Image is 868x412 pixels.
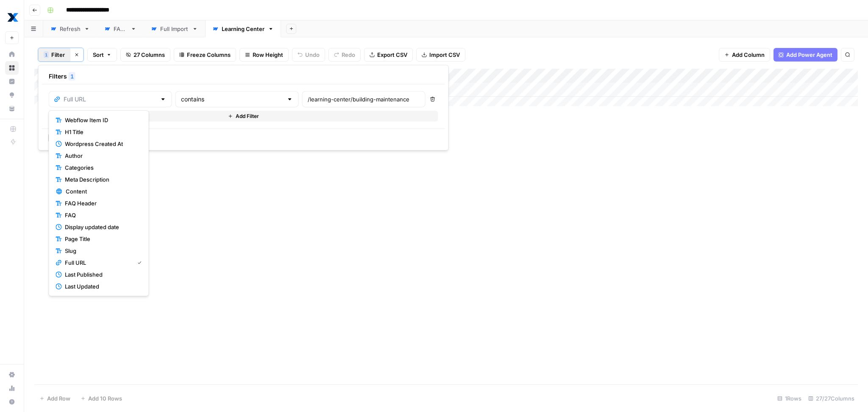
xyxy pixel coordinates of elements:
span: Redo [342,50,355,59]
span: Last Published [65,270,138,279]
a: Home [5,48,19,61]
a: Opportunities [5,88,19,102]
a: FAQs [97,20,144,37]
a: Browse [5,61,19,75]
div: 1Filter [38,65,449,151]
span: Sort [93,50,104,59]
span: Webflow Item ID [65,116,138,124]
button: Import CSV [416,48,465,62]
a: Insights [5,75,19,88]
img: MaintainX Logo [5,10,20,25]
button: Undo [292,48,325,62]
button: Redo [328,48,361,62]
span: Add Row [47,394,70,403]
span: Add Column [732,50,765,59]
span: Last Updated [65,282,138,291]
button: Row Height [239,48,289,62]
a: Full Import [144,20,205,37]
span: 1 [70,72,74,81]
span: Page Title [65,235,138,243]
span: FAQ [65,211,138,219]
div: Filters [42,69,445,84]
span: Slug [65,247,138,255]
span: Meta Description [65,175,138,184]
div: Refresh [60,25,81,33]
span: Categories [65,163,138,172]
a: Learning Center [205,20,281,37]
div: 1 [44,51,49,58]
button: Help + Support [5,395,19,409]
span: 27 Columns [134,50,165,59]
span: 1 [45,51,47,58]
span: Display updated date [65,223,138,231]
button: Add 10 Rows [75,392,127,405]
span: Row Height [253,50,283,59]
input: contains [181,95,283,104]
a: Settings [5,368,19,381]
button: Add Power Agent [773,48,837,62]
div: 1 Rows [774,392,805,405]
a: Usage [5,381,19,395]
span: Undo [305,50,320,59]
span: H1 Title [65,128,138,136]
button: Add Column [719,48,770,62]
button: Add Filter [49,111,438,122]
button: Export CSV [364,48,413,62]
div: FAQs [114,25,127,33]
div: 27/27 Columns [805,392,858,405]
span: Freeze Columns [187,50,231,59]
span: Add Filter [236,112,259,120]
span: Export CSV [377,50,407,59]
span: FAQ Header [65,199,138,207]
a: Refresh [43,20,97,37]
div: Full Import [160,25,189,33]
span: Filter [51,50,65,59]
span: Author [65,151,138,160]
span: Import CSV [429,50,460,59]
button: Freeze Columns [174,48,236,62]
a: Your Data [5,102,19,115]
span: Add 10 Rows [88,394,122,403]
button: Workspace: MaintainX [5,7,19,28]
div: 1 [69,72,75,81]
button: Sort [87,48,117,62]
span: Full URL [65,258,131,267]
button: 1Filter [38,48,70,62]
input: Full URL [64,95,156,104]
button: 27 Columns [120,48,170,62]
span: Wordpress Created At [65,140,138,148]
span: Add Power Agent [786,50,832,59]
div: Learning Center [222,25,264,33]
span: Content [66,187,138,196]
button: Add Row [34,392,75,405]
